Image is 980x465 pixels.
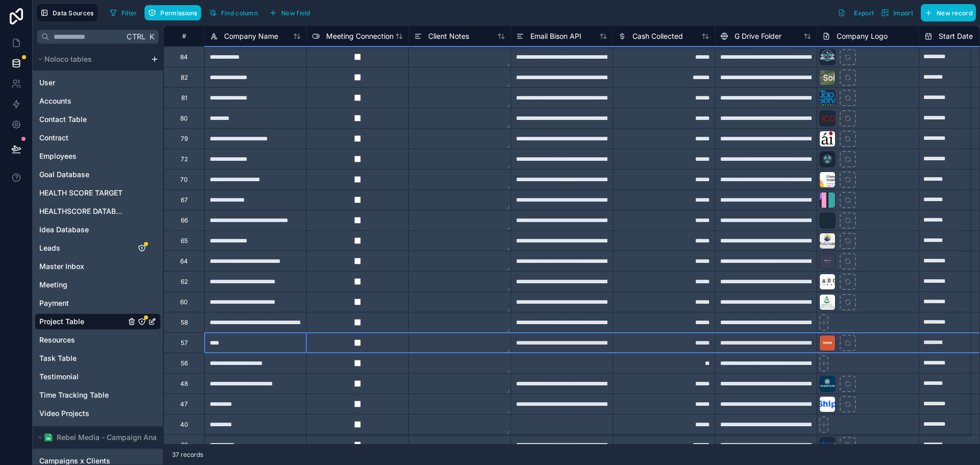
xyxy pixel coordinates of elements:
[530,31,581,41] span: Email Bison API
[181,94,187,102] div: 81
[180,257,188,265] div: 64
[877,4,917,21] button: Import
[181,216,188,225] div: 66
[854,9,874,17] span: Export
[837,31,888,41] span: Company Logo
[181,155,188,163] div: 72
[893,9,913,17] span: Import
[224,31,278,41] span: Company Name
[428,31,469,41] span: Client Notes
[180,298,188,306] div: 60
[180,114,188,123] div: 80
[180,400,188,408] div: 47
[181,74,188,82] div: 82
[144,5,201,20] button: Permissions
[734,31,781,41] span: G Drive Folder
[221,9,258,17] span: Find column
[921,4,976,21] button: New record
[181,196,188,204] div: 67
[181,237,188,245] div: 65
[106,5,141,20] button: Filter
[180,421,188,429] div: 40
[939,31,973,41] span: Start Date
[281,9,310,17] span: New field
[265,5,314,20] button: New field
[126,30,146,43] span: Ctrl
[160,9,197,17] span: Permissions
[121,9,137,17] span: Filter
[144,5,205,20] a: Permissions
[148,33,155,40] span: K
[180,176,188,184] div: 70
[37,4,97,21] button: Data Sources
[180,53,188,61] div: 84
[917,4,976,21] a: New record
[181,319,188,327] div: 58
[181,441,188,449] div: 38
[834,4,877,21] button: Export
[172,451,203,459] span: 37 records
[180,380,188,388] div: 48
[205,5,261,20] button: Find column
[632,31,683,41] span: Cash Collected
[937,9,972,17] span: New record
[181,359,188,368] div: 56
[326,31,394,41] span: Meeting Connection
[181,339,188,347] div: 57
[181,278,188,286] div: 62
[53,9,94,17] span: Data Sources
[171,32,197,40] div: #
[181,135,188,143] div: 79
